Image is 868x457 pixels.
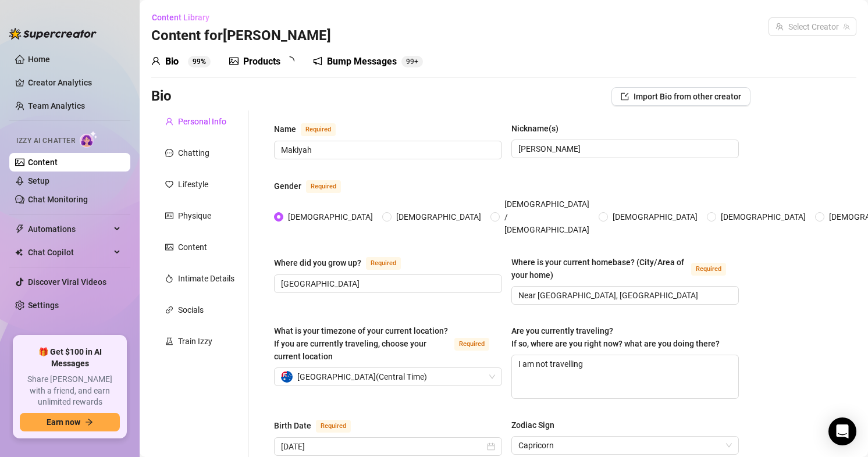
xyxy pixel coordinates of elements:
span: Required [301,123,336,136]
span: [DEMOGRAPHIC_DATA] [716,210,810,223]
input: Nickname(s) [518,142,730,155]
input: Name [281,144,493,156]
span: 🎁 Get $100 in AI Messages [20,347,120,369]
input: Where did you grow up? [281,277,493,290]
img: AI Chatter [80,131,98,148]
span: [DEMOGRAPHIC_DATA] / [DEMOGRAPHIC_DATA] [500,198,594,236]
span: import [621,92,629,101]
sup: 130 [401,56,423,67]
span: [GEOGRAPHIC_DATA] ( Central Time ) [297,368,427,385]
span: fire [165,274,173,283]
div: Chatting [178,147,209,159]
div: Lifestyle [178,178,208,191]
div: Where is your current homebase? (City/Area of your home) [511,256,687,281]
a: Content [28,158,58,167]
span: What is your timezone of your current location? If you are currently traveling, choose your curre... [274,326,448,361]
div: Personal Info [178,115,226,128]
img: logo-BBDzfeDw.svg [9,28,97,40]
span: arrow-right [85,418,93,426]
span: Earn now [47,417,80,427]
a: Home [28,55,50,64]
sup: 99% [188,56,211,67]
textarea: I am not travelling [512,355,739,398]
span: [DEMOGRAPHIC_DATA] [608,210,702,223]
span: message [165,149,173,157]
label: Where did you grow up? [274,256,414,270]
div: Nickname(s) [511,122,558,135]
div: Content [178,241,207,254]
span: heart [165,180,173,188]
span: Chat Copilot [28,243,111,262]
div: Birth Date [274,419,311,432]
img: Chat Copilot [15,248,23,256]
div: Where did you grow up? [274,256,361,269]
div: Bio [165,55,179,69]
a: Settings [28,301,59,310]
label: Where is your current homebase? (City/Area of your home) [511,256,739,281]
span: picture [229,56,239,66]
span: user [165,117,173,126]
span: Content Library [152,13,209,22]
label: Birth Date [274,419,364,433]
div: Gender [274,180,301,192]
span: loading [285,56,294,66]
span: Required [306,180,341,193]
span: Are you currently traveling? If so, where are you right now? what are you doing there? [511,326,720,348]
input: Birth Date [281,440,485,453]
span: experiment [165,337,173,345]
span: Capricorn [518,437,732,454]
span: [DEMOGRAPHIC_DATA] [283,210,378,223]
div: Zodiac Sign [511,419,554,431]
span: team [843,23,850,30]
div: Products [243,55,280,69]
span: idcard [165,212,173,220]
img: au [281,371,293,383]
span: Required [316,420,351,433]
span: notification [313,56,322,66]
button: Earn nowarrow-right [20,413,120,431]
label: Nickname(s) [511,122,567,135]
div: Train Izzy [178,335,212,348]
button: Import Bio from other creator [611,87,750,106]
h3: Bio [151,87,172,106]
span: Izzy AI Chatter [16,135,75,147]
span: thunderbolt [15,224,24,234]
div: Socials [178,304,204,316]
a: Chat Monitoring [28,195,88,204]
a: Setup [28,176,49,185]
label: Name [274,122,348,136]
span: user [151,56,161,66]
span: [DEMOGRAPHIC_DATA] [392,210,486,223]
a: Creator Analytics [28,73,121,92]
label: Gender [274,179,354,193]
span: Import Bio from other creator [634,92,741,101]
div: Name [274,123,296,135]
input: Where is your current homebase? (City/Area of your home) [518,289,730,302]
button: Content Library [151,8,219,27]
label: Zodiac Sign [511,419,563,431]
a: Team Analytics [28,101,85,110]
span: link [165,306,173,314]
span: Required [691,263,726,276]
span: Required [454,338,489,351]
h3: Content for [PERSON_NAME] [151,27,331,45]
a: Discover Viral Videos [28,277,106,287]
span: Share [PERSON_NAME] with a friend, and earn unlimited rewards [20,374,120,408]
span: Required [366,257,401,270]
span: Automations [28,220,111,238]
span: picture [165,243,173,251]
div: Intimate Details [178,272,234,285]
div: Physique [178,209,211,222]
div: Open Intercom Messenger [828,417,856,445]
div: Bump Messages [327,55,397,69]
